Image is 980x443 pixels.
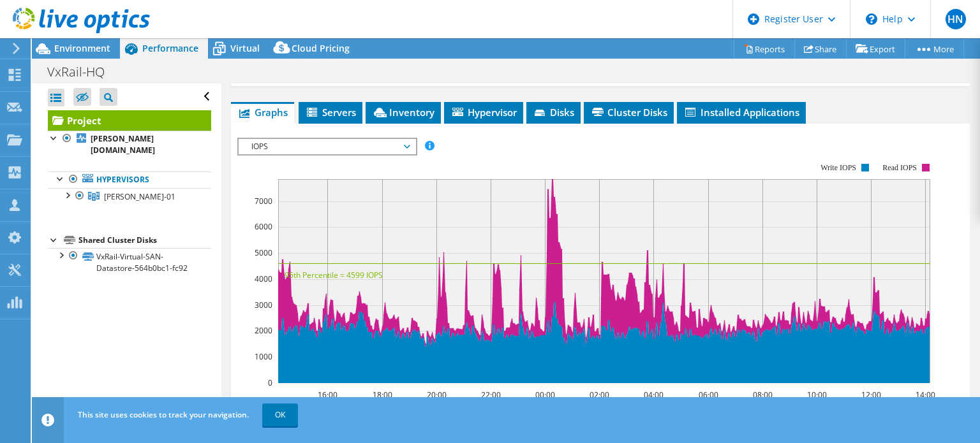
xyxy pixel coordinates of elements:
a: EPP-DE-HAM-01 [48,188,211,205]
text: 16:00 [318,389,338,400]
a: OK [262,403,298,426]
span: Disks [533,106,574,119]
text: 08:00 [753,389,773,400]
a: VxRail-Virtual-SAN-Datastore-564b0bc1-fc92 [48,248,211,276]
text: 06:00 [699,389,718,400]
a: Export [846,39,905,59]
div: Shared Cluster Disks [78,233,211,248]
text: 1000 [255,351,272,362]
span: Graphs [237,106,288,119]
text: 7000 [255,196,272,207]
span: HN [946,9,966,29]
text: 0 [268,377,272,388]
text: 20:00 [427,389,447,400]
span: Performance [142,42,198,54]
text: Read IOPS [883,163,917,172]
span: [PERSON_NAME]-01 [104,191,175,202]
text: 95th Percentile = 4599 IOPS [285,270,383,280]
span: Servers [305,106,356,119]
span: Cluster Disks [590,106,667,119]
a: Reports [734,39,795,59]
span: IOPS [245,139,409,154]
a: Hypervisors [48,171,211,188]
span: Virtual [230,42,260,54]
a: Share [794,39,847,59]
text: 10:00 [807,389,827,400]
text: 18:00 [373,389,392,400]
span: This site uses cookies to track your navigation. [78,409,249,420]
text: 6000 [255,221,272,232]
span: Inventory [372,106,434,119]
text: 14:00 [916,389,935,400]
span: Cloud Pricing [292,42,350,54]
span: Environment [54,42,110,54]
span: Installed Applications [683,106,799,119]
svg: \n [866,13,877,25]
b: [PERSON_NAME][DOMAIN_NAME] [91,133,155,156]
span: Hypervisor [450,106,517,119]
a: Project [48,110,211,131]
text: Write IOPS [820,163,856,172]
a: More [905,39,964,59]
h1: VxRail-HQ [41,65,124,79]
text: 2000 [255,325,272,336]
text: 3000 [255,300,272,310]
text: 00:00 [535,389,555,400]
a: [PERSON_NAME][DOMAIN_NAME] [48,131,211,159]
text: 4000 [255,273,272,284]
text: 04:00 [644,389,664,400]
text: 22:00 [481,389,501,400]
text: 12:00 [861,389,881,400]
text: 02:00 [590,389,609,400]
text: 5000 [255,247,272,258]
